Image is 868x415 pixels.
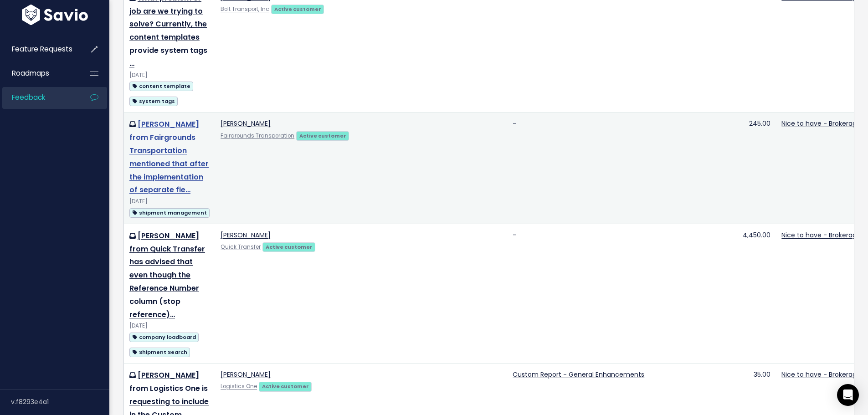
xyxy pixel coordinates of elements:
[129,82,193,91] span: content template
[129,348,190,357] span: Shipment Search
[837,384,859,406] div: Open Intercom Messenger
[262,242,315,251] a: Active customer
[221,383,257,390] a: Logistics One
[129,346,190,358] a: Shipment Search
[737,113,776,224] td: 245.00
[221,5,269,13] a: Bolt Transport, Inc
[262,383,309,390] strong: Active customer
[12,44,72,54] span: Feature Requests
[129,97,178,106] span: system tags
[266,243,313,251] strong: Active customer
[737,224,776,363] td: 4,450.00
[2,63,76,84] a: Roadmaps
[129,119,209,195] a: [PERSON_NAME] from Fairgrounds Transportation mentioned that after the implementation of separate...
[221,231,271,240] a: [PERSON_NAME]
[299,132,346,139] strong: Active customer
[129,208,210,218] span: shipment management
[129,95,178,107] a: system tags
[2,39,76,60] a: Feature Requests
[11,390,109,414] div: v.f8293e4a1
[221,119,271,128] a: [PERSON_NAME]
[20,5,90,25] img: logo-white.9d6f32f41409.svg
[221,243,261,251] a: Quick Transfer
[274,5,321,13] strong: Active customer
[129,80,193,92] a: content template
[507,224,737,363] td: -
[12,68,49,78] span: Roadmaps
[129,231,205,320] a: [PERSON_NAME] from Quick Transfer has advised that even though the Reference Number column (stop ...
[129,71,210,80] div: [DATE]
[129,197,210,206] div: [DATE]
[221,132,294,139] a: Fairgrounds Transporation
[2,87,76,108] a: Feedback
[513,370,644,379] a: Custom Report - General Enhancements
[271,4,324,13] a: Active customer
[221,370,271,379] a: [PERSON_NAME]
[296,131,349,140] a: Active customer
[12,92,45,102] span: Feedback
[507,113,737,224] td: -
[129,333,199,342] span: company loadboard
[129,331,199,343] a: company loadboard
[129,321,210,331] div: [DATE]
[129,207,210,218] a: shipment management
[259,381,312,390] a: Active customer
